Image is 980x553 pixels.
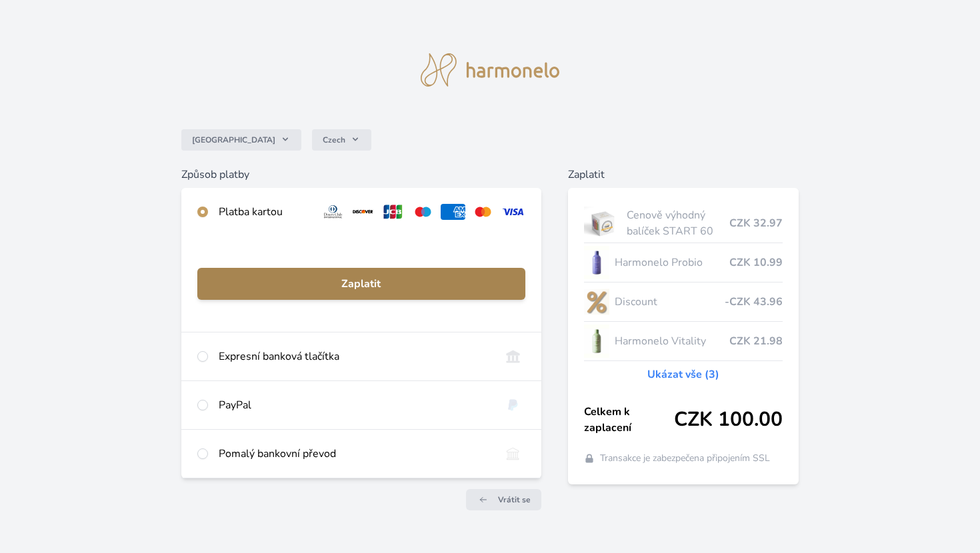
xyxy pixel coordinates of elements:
img: jcb.svg [381,204,405,220]
span: Discount [615,294,725,310]
span: CZK 100.00 [674,408,783,432]
span: Harmonelo Vitality [615,333,730,349]
span: Transakce je zabezpečena připojením SSL [600,452,770,465]
button: [GEOGRAPHIC_DATA] [181,129,301,151]
img: CLEAN_VITALITY_se_stinem_x-lo.jpg [584,324,609,358]
button: Czech [312,129,371,151]
button: Zaplatit [197,268,525,300]
img: amex.svg [441,204,465,220]
img: diners.svg [321,204,345,220]
img: discount-lo.png [584,285,609,318]
span: Vrátit se [498,494,531,505]
span: CZK 10.99 [729,255,783,271]
span: CZK 21.98 [729,333,783,349]
img: maestro.svg [411,204,435,220]
img: bankTransfer_IBAN.svg [501,446,525,462]
span: Zaplatit [208,276,515,292]
img: paypal.svg [501,397,525,413]
span: -CZK 43.96 [725,294,783,310]
a: Vrátit se [466,489,541,510]
img: discover.svg [351,204,375,220]
span: Cenově výhodný balíček START 60 [627,207,729,239]
img: CLEAN_PROBIO_se_stinem_x-lo.jpg [584,246,609,279]
div: PayPal [219,397,490,413]
img: start.jpg [584,207,622,240]
span: CZK 32.97 [729,215,783,231]
div: Platba kartou [219,204,311,220]
span: Czech [323,135,345,145]
a: Ukázat vše (3) [647,366,719,382]
h6: Zaplatit [568,167,799,183]
img: logo.svg [421,53,559,87]
img: mc.svg [471,204,495,220]
img: visa.svg [501,204,525,220]
span: Celkem k zaplacení [584,404,675,436]
h6: Způsob platby [181,167,541,183]
div: Expresní banková tlačítka [219,348,490,364]
span: Harmonelo Probio [615,255,730,271]
div: Pomalý bankovní převod [219,446,490,462]
img: onlineBanking_CZ.svg [501,348,525,364]
span: [GEOGRAPHIC_DATA] [192,135,275,145]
